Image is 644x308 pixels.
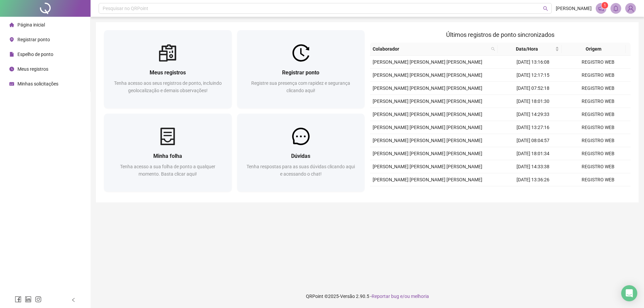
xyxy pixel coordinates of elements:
td: [DATE] 13:27:16 [500,121,566,134]
span: Tenha respostas para as suas dúvidas clicando aqui e acessando o chat! [247,164,355,177]
td: [DATE] 18:01:30 [500,95,566,108]
td: REGISTRO WEB [566,108,631,121]
span: Reportar bug e/ou melhoria [372,294,429,299]
span: [PERSON_NAME] [PERSON_NAME] [PERSON_NAME] [373,59,482,65]
span: Dúvidas [291,153,310,159]
span: search [491,47,495,51]
img: 89072 [626,3,636,13]
div: Open Intercom Messenger [621,285,637,301]
span: Versão [340,294,355,299]
span: environment [9,37,14,42]
span: [PERSON_NAME] [PERSON_NAME] [PERSON_NAME] [373,164,482,169]
span: [PERSON_NAME] [PERSON_NAME] [PERSON_NAME] [373,151,482,156]
span: [PERSON_NAME] [PERSON_NAME] [PERSON_NAME] [373,112,482,117]
span: Página inicial [17,22,45,27]
span: [PERSON_NAME] [556,5,592,12]
td: REGISTRO WEB [566,82,631,95]
td: [DATE] 07:52:18 [500,82,566,95]
a: Meus registrosTenha acesso aos seus registros de ponto, incluindo geolocalização e demais observa... [104,30,232,108]
span: 1 [604,3,606,8]
td: REGISTRO WEB [566,147,631,160]
sup: 1 [601,2,608,9]
span: bell [613,5,619,11]
span: Minha folha [153,153,182,159]
span: Tenha acesso a sua folha de ponto a qualquer momento. Basta clicar aqui! [120,164,215,177]
span: clock-circle [9,67,14,71]
span: [PERSON_NAME] [PERSON_NAME] [PERSON_NAME] [373,72,482,78]
a: DúvidasTenha respostas para as suas dúvidas clicando aqui e acessando o chat! [237,114,365,192]
span: Tenha acesso aos seus registros de ponto, incluindo geolocalização e demais observações! [114,80,222,93]
td: [DATE] 14:29:33 [500,108,566,121]
span: [PERSON_NAME] [PERSON_NAME] [PERSON_NAME] [373,138,482,143]
span: notification [598,5,604,11]
span: Últimos registros de ponto sincronizados [446,31,554,38]
td: REGISTRO WEB [566,173,631,186]
span: Registrar ponto [17,37,50,42]
span: Registrar ponto [282,69,319,76]
span: [PERSON_NAME] [PERSON_NAME] [PERSON_NAME] [373,125,482,130]
span: instagram [35,296,42,303]
span: Data/Hora [500,45,554,53]
span: Espelho de ponto [17,52,53,57]
td: REGISTRO WEB [566,134,631,147]
span: left [71,298,76,302]
td: REGISTRO WEB [566,69,631,82]
td: [DATE] 08:04:57 [500,134,566,147]
span: file [9,52,14,57]
span: search [490,44,496,54]
a: Minha folhaTenha acesso a sua folha de ponto a qualquer momento. Basta clicar aqui! [104,114,232,192]
span: search [543,6,548,11]
a: Registrar pontoRegistre sua presença com rapidez e segurança clicando aqui! [237,30,365,108]
th: Origem [562,43,626,56]
td: REGISTRO WEB [566,121,631,134]
td: REGISTRO WEB [566,186,631,199]
span: home [9,22,14,27]
span: [PERSON_NAME] [PERSON_NAME] [PERSON_NAME] [373,85,482,91]
td: REGISTRO WEB [566,56,631,69]
td: [DATE] 13:36:26 [500,173,566,186]
footer: QRPoint © 2025 - 2.90.5 - [91,285,644,308]
span: linkedin [25,296,32,303]
span: Minhas solicitações [17,81,58,86]
th: Data/Hora [498,43,562,56]
span: [PERSON_NAME] [PERSON_NAME] [PERSON_NAME] [373,99,482,104]
td: [DATE] 13:16:08 [500,56,566,69]
td: [DATE] 08:15:34 [500,186,566,199]
span: schedule [9,81,14,86]
td: [DATE] 14:33:38 [500,160,566,173]
span: [PERSON_NAME] [PERSON_NAME] [PERSON_NAME] [373,177,482,182]
td: [DATE] 12:17:15 [500,69,566,82]
td: REGISTRO WEB [566,160,631,173]
span: Meus registros [150,69,186,76]
td: REGISTRO WEB [566,95,631,108]
td: [DATE] 18:01:34 [500,147,566,160]
span: facebook [15,296,21,303]
span: Colaborador [373,45,488,53]
span: Meus registros [17,66,48,72]
span: Registre sua presença com rapidez e segurança clicando aqui! [251,80,350,93]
